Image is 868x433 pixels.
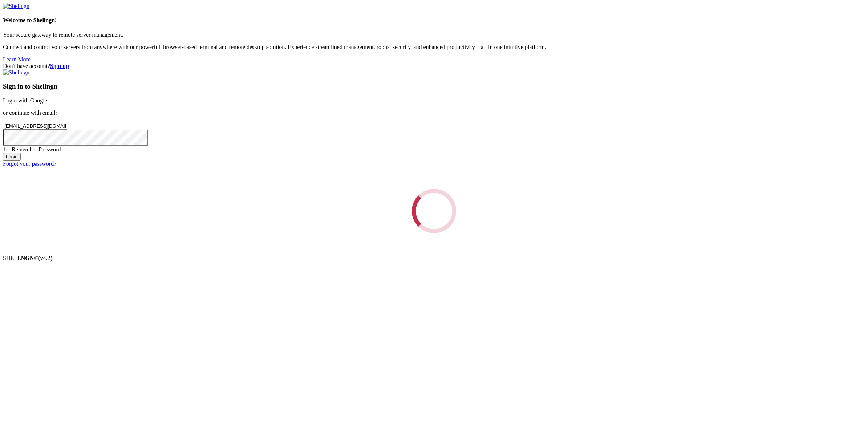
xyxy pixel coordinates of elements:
[3,63,865,69] div: Don't have account?
[408,185,460,237] div: Loading...
[3,110,865,116] p: or continue with email:
[4,147,9,151] input: Remember Password
[12,146,61,153] span: Remember Password
[3,161,56,167] a: Forgot your password?
[3,56,31,62] a: Learn More
[50,63,69,69] a: Sign up
[3,44,865,50] p: Connect and control your servers from anywhere with our powerful, browser-based terminal and remo...
[3,69,29,76] img: Shellngn
[3,153,21,161] input: Login
[3,17,865,24] h4: Welcome to Shellngn!
[38,255,53,261] span: 4.2.0
[3,82,865,90] h3: Sign in to Shellngn
[21,255,34,261] b: NGN
[3,32,865,38] p: Your secure gateway to remote server management.
[3,122,67,130] input: Email address
[3,255,52,261] span: SHELL ©
[3,97,47,104] a: Login with Google
[3,3,29,9] img: Shellngn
